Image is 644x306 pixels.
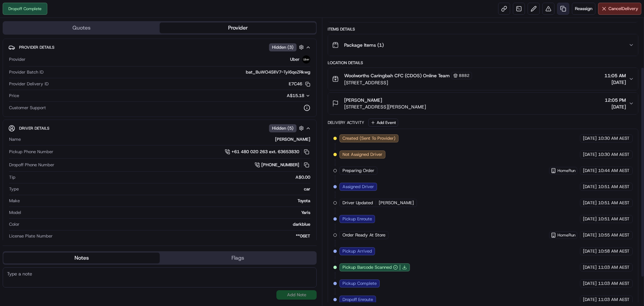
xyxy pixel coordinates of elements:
img: 1736555255976-a54dd68f-1ca7-489b-9aae-adbdc363a1c4 [7,64,19,76]
span: 10:58 AM AEST [598,248,630,254]
span: API Documentation [63,97,108,104]
button: Reassign [572,3,595,15]
span: [DATE] [583,264,597,270]
span: Cancel Delivery [608,6,638,12]
span: Reassign [575,6,592,12]
button: +61 480 020 263 ext. 63653830 [225,148,310,156]
span: Provider Delivery ID [9,81,49,87]
span: [DATE] [583,232,597,238]
span: Not Assigned Driver [342,151,382,158]
div: Start new chat [23,64,110,71]
span: Dropoff Phone Number [9,162,54,168]
span: [PERSON_NAME] [344,97,382,103]
span: Customer Support [9,105,46,111]
span: [STREET_ADDRESS][PERSON_NAME] [344,103,426,110]
a: 💻API Documentation [54,95,110,107]
button: A$15.18 [251,93,310,99]
a: [PHONE_NUMBER] [255,161,310,169]
button: Hidden (5) [269,124,306,132]
span: Pickup Phone Number [9,149,53,155]
span: Driver Details [19,126,49,131]
span: [PERSON_NAME] [379,200,414,206]
span: [PHONE_NUMBER] [261,162,299,168]
div: Items Details [328,27,638,32]
span: Tip [9,174,15,180]
button: Notes [3,253,160,263]
span: Driver Updated [342,200,373,206]
button: Provider [160,23,316,33]
button: Provider DetailsHidden (3) [8,42,311,53]
span: [DATE] [583,168,597,174]
span: 11:05 AM [604,72,626,79]
span: Uber [290,56,300,62]
span: bat_BuWO4SIlV7-Tyi6qeZRkwg [246,69,310,75]
span: Provider Batch ID [9,69,44,75]
a: Powered byPylon [47,114,81,119]
button: Quotes [3,23,160,33]
p: Welcome 👋 [7,27,122,38]
span: Make [9,198,20,204]
div: car [21,186,310,192]
span: 10:30 AM AEST [598,151,630,158]
button: Start new chat [114,66,122,74]
span: 10:51 AM AEST [598,200,630,206]
span: Name [9,136,21,142]
span: [DATE] [604,79,626,86]
span: [DATE] [583,248,597,254]
img: Nash [7,7,20,20]
span: 12:05 PM [605,97,626,103]
button: E7C46 [289,81,310,87]
span: Pickup Complete [342,280,377,287]
span: Hidden ( 3 ) [272,44,293,50]
div: Location Details [328,60,638,65]
span: [DATE] [583,200,597,206]
div: Delivery Activity [328,120,364,125]
a: 📗Knowledge Base [4,95,54,107]
span: Provider [9,56,25,62]
span: [DATE] [583,184,597,190]
span: 10:51 AM AEST [598,184,630,190]
span: Color [9,221,19,227]
div: Yaris [24,210,310,216]
span: 10:51 AM AEST [598,216,630,222]
span: Woolworths Caringbah CFC (CDOS) Online Team [344,72,450,79]
span: [DATE] [583,297,597,303]
button: Woolworths Caringbah CFC (CDOS) Online Team8882[STREET_ADDRESS]11:05 AM[DATE] [328,68,638,90]
span: 11:03 AM AEST [598,297,630,303]
div: darkblue [22,221,310,227]
button: Driver DetailsHidden (5) [8,123,311,134]
span: 10:30 AM AEST [598,135,630,141]
span: [DATE] [583,135,597,141]
span: Pylon [67,114,81,119]
span: HomeRun [557,168,576,173]
span: Pickup Arrived [342,248,372,254]
span: Assigned Driver [342,184,374,190]
div: 📗 [7,98,12,103]
span: Dropoff Enroute [342,297,373,303]
div: Toyota [22,198,310,204]
span: 11:03 AM AEST [598,280,630,287]
button: Package Items (1) [328,34,638,56]
span: [DATE] [583,280,597,287]
button: Pickup Barcode Scanned [342,264,398,270]
span: Hidden ( 5 ) [272,125,293,131]
span: Created (Sent To Provider) [342,135,395,141]
span: 11:03 AM AEST [598,264,630,270]
span: [DATE] [605,103,626,110]
div: 💻 [57,98,62,103]
div: We're available if you need us! [23,71,85,76]
span: Price [9,93,19,99]
div: [PERSON_NAME] [23,136,310,142]
span: [DATE] [583,151,597,158]
span: +61 480 020 263 ext. 63653830 [231,149,299,155]
span: Pickup Enroute [342,216,372,222]
span: [STREET_ADDRESS] [344,79,472,86]
img: uber-new-logo.jpeg [302,55,310,63]
button: Hidden (3) [269,43,306,51]
input: Clear [17,43,111,50]
button: Add Event [368,119,398,127]
span: [DATE] [583,216,597,222]
span: Preparing Order [342,168,374,174]
span: A$15.18 [287,93,304,98]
